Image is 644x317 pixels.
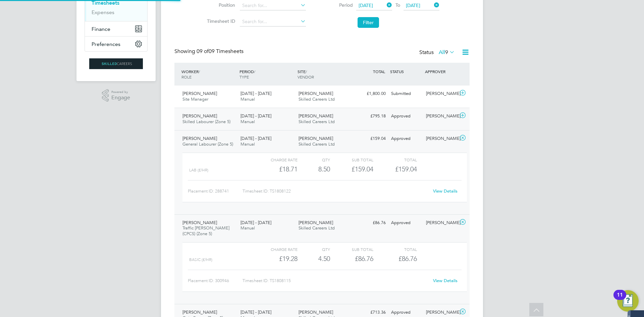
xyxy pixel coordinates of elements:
[92,26,110,32] span: Finance
[182,96,208,102] span: Site Manager
[188,186,243,197] div: Placement ID: 288741
[181,74,192,80] span: ROLE
[323,2,353,8] label: Period
[240,119,255,124] span: Manual
[373,245,417,253] div: Total
[423,88,458,99] div: [PERSON_NAME]
[296,65,354,83] div: SITE
[239,74,249,80] span: TYPE
[299,119,335,124] span: Skilled Careers Ltd
[373,69,385,74] span: TOTAL
[102,89,130,102] a: Powered byEngage
[298,164,330,175] div: 8.50
[182,113,217,119] span: [PERSON_NAME]
[199,69,200,74] span: /
[197,48,244,55] span: 09 Timesheets
[240,17,306,27] input: Search for...
[388,217,423,228] div: Approved
[359,2,373,8] span: [DATE]
[240,136,271,141] span: [DATE] - [DATE]
[240,225,255,231] span: Manual
[254,69,255,74] span: /
[85,58,148,69] a: Go to home page
[180,65,238,83] div: WORKER
[298,156,330,164] div: QTY
[111,95,130,101] span: Engage
[254,164,298,175] div: £18.71
[254,253,298,264] div: £19.28
[354,88,388,99] div: £1,800.00
[89,58,143,69] img: skilledcareers-logo-retina.png
[182,309,217,315] span: [PERSON_NAME]
[299,136,333,141] span: [PERSON_NAME]
[298,253,330,264] div: 4.50
[174,48,245,55] div: Showing
[299,113,333,119] span: [PERSON_NAME]
[419,48,456,57] div: Status
[354,133,388,144] div: £159.04
[330,164,373,175] div: £159.04
[299,91,333,96] span: [PERSON_NAME]
[238,65,296,83] div: PERIOD
[406,2,420,8] span: [DATE]
[92,9,114,15] a: Expenses
[205,2,235,8] label: Position
[240,1,306,10] input: Search for...
[433,188,458,194] a: View Details
[298,74,314,80] span: VENDOR
[85,37,147,51] button: Preferences
[85,21,147,36] button: Finance
[240,309,271,315] span: [DATE] - [DATE]
[188,275,243,286] div: Placement ID: 300946
[299,309,333,315] span: [PERSON_NAME]
[189,257,212,262] span: Basic (£/HR)
[393,1,402,9] span: To
[240,96,255,102] span: Manual
[254,245,298,253] div: Charge rate
[182,141,233,147] span: General Labourer (Zone 5)
[306,69,307,74] span: /
[354,111,388,122] div: £795.18
[395,165,417,173] span: £159.04
[240,220,271,225] span: [DATE] - [DATE]
[111,89,130,95] span: Powered by
[617,290,639,312] button: Open Resource Center, 11 new notifications
[388,65,423,77] div: STATUS
[243,275,429,286] div: Timesheet ID: TS1808115
[182,220,217,225] span: [PERSON_NAME]
[358,17,379,28] button: Filter
[373,156,417,164] div: Total
[423,133,458,144] div: [PERSON_NAME]
[354,217,388,228] div: £86.76
[298,245,330,253] div: QTY
[240,91,271,96] span: [DATE] - [DATE]
[388,133,423,144] div: Approved
[299,220,333,225] span: [PERSON_NAME]
[398,255,417,263] span: £86.76
[240,141,255,147] span: Manual
[423,65,458,77] div: APPROVER
[299,141,335,147] span: Skilled Careers Ltd
[197,48,209,55] span: 09 of
[299,96,335,102] span: Skilled Careers Ltd
[182,119,230,124] span: Skilled Labourer (Zone 5)
[423,111,458,122] div: [PERSON_NAME]
[423,217,458,228] div: [PERSON_NAME]
[182,225,229,236] span: Traffic [PERSON_NAME] (CPCS) (Zone 5)
[254,156,298,164] div: Charge rate
[330,253,373,264] div: £86.76
[433,278,458,283] a: View Details
[92,41,120,47] span: Preferences
[617,295,623,304] div: 11
[240,113,271,119] span: [DATE] - [DATE]
[299,225,335,231] span: Skilled Careers Ltd
[189,168,208,172] span: Lab (£/HR)
[445,49,448,56] span: 9
[205,18,235,24] label: Timesheet ID
[330,245,373,253] div: Sub Total
[388,111,423,122] div: Approved
[182,91,217,96] span: [PERSON_NAME]
[182,136,217,141] span: [PERSON_NAME]
[243,186,429,197] div: Timesheet ID: TS1808122
[330,156,373,164] div: Sub Total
